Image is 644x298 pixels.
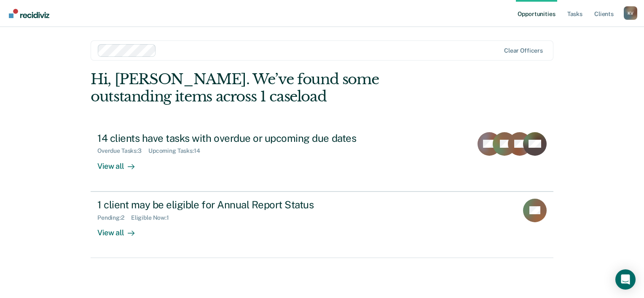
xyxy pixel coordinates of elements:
[9,9,49,18] img: Recidiviz
[148,147,207,154] div: Upcoming Tasks : 14
[91,71,461,105] div: Hi, [PERSON_NAME]. We’ve found some outstanding items across 1 caseload
[624,6,637,20] div: K V
[97,154,145,171] div: View all
[97,199,393,211] div: 1 client may be eligible for Annual Report Status
[97,132,393,144] div: 14 clients have tasks with overdue or upcoming due dates
[91,192,553,258] a: 1 client may be eligible for Annual Report StatusPending:2Eligible Now:1View all
[624,6,637,20] button: Profile dropdown button
[615,269,636,290] div: Open Intercom Messenger
[131,214,176,221] div: Eligible Now : 1
[97,221,145,237] div: View all
[504,47,543,54] div: Clear officers
[97,147,148,154] div: Overdue Tasks : 3
[97,214,131,221] div: Pending : 2
[91,125,553,192] a: 14 clients have tasks with overdue or upcoming due datesOverdue Tasks:3Upcoming Tasks:14View all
